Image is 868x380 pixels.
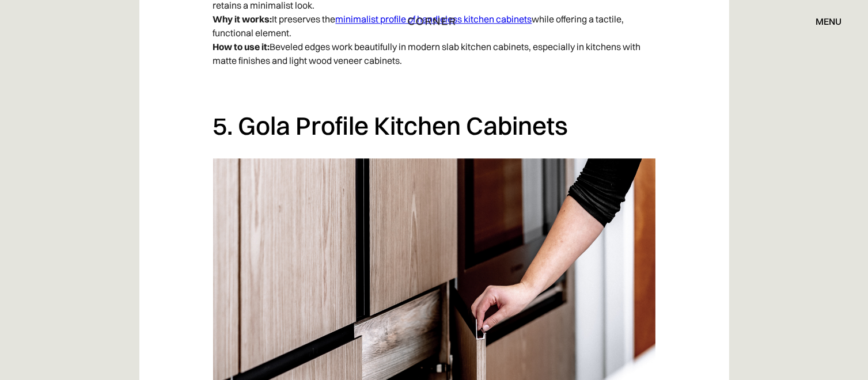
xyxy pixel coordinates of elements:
div: menu [804,12,842,31]
strong: How to use it: [213,41,270,52]
a: home [405,14,463,29]
p: ‍ [213,73,655,98]
div: menu [816,17,842,26]
h2: 5. Gola Profile Kitchen Cabinets [213,110,655,142]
